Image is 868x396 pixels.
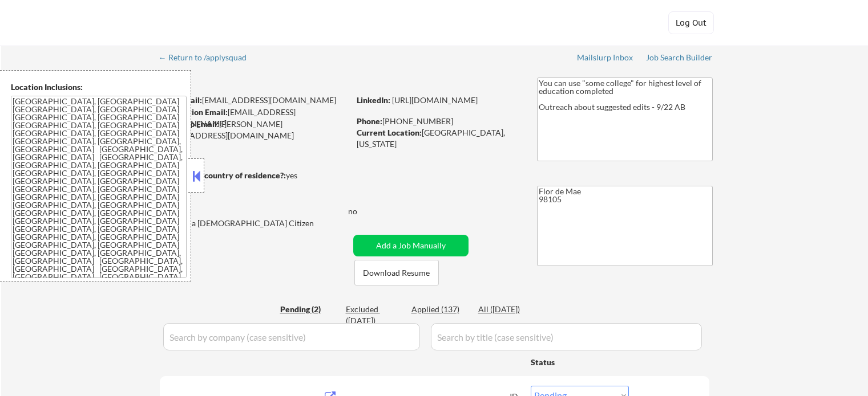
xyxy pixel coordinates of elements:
[668,11,714,34] button: Log Out
[357,95,390,105] strong: LinkedIn:
[160,107,349,129] div: [EMAIL_ADDRESS][DOMAIN_NAME]
[392,95,478,105] a: [URL][DOMAIN_NAME]
[159,53,257,64] a: ← Return to /applysquad
[577,54,634,62] div: Mailslurp Inbox
[353,235,469,256] button: Add a Job Manually
[646,54,713,62] div: Job Search Builder
[411,304,469,315] div: Applied (137)
[159,54,257,62] div: ← Return to /applysquad
[357,127,518,149] div: [GEOGRAPHIC_DATA], [US_STATE]
[160,119,349,141] div: [PERSON_NAME][EMAIL_ADDRESS][DOMAIN_NAME]
[280,304,337,315] div: Pending (2)
[348,206,381,217] div: no
[646,53,713,64] a: Job Search Builder
[163,323,420,350] input: Search by company (case sensitive)
[346,304,403,326] div: Excluded ([DATE])
[478,304,535,315] div: All ([DATE])
[159,170,286,180] strong: Can work in country of residence?:
[159,170,346,181] div: yes
[357,116,382,126] strong: Phone:
[577,53,634,64] a: Mailslurp Inbox
[357,116,518,127] div: [PHONE_NUMBER]
[431,323,702,350] input: Search by title (case sensitive)
[354,260,439,285] button: Download Resume
[11,81,187,93] div: Location Inclusions:
[357,128,422,137] strong: Current Location:
[531,352,629,372] div: Status
[160,218,353,229] div: Yes, I am a [DEMOGRAPHIC_DATA] Citizen
[160,95,349,106] div: [EMAIL_ADDRESS][DOMAIN_NAME]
